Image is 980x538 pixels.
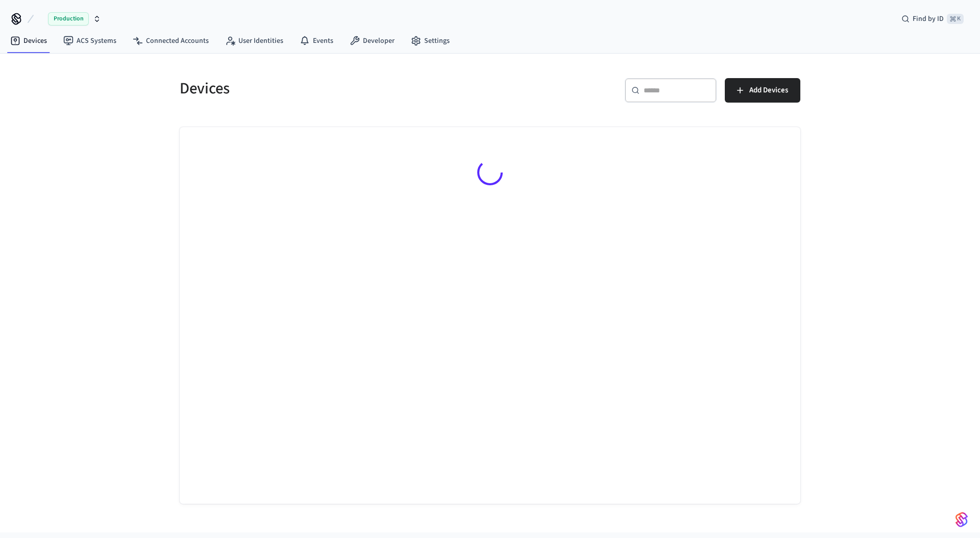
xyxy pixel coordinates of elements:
img: SeamLogoGradient.69752ec5.svg [955,511,968,528]
span: Production [48,12,89,26]
div: Find by ID⌘ K [893,10,972,28]
span: Add Devices [749,84,788,97]
a: User Identities [217,32,291,50]
a: Developer [341,32,403,50]
a: ACS Systems [55,32,125,50]
span: ⌘ K [947,14,964,24]
button: Add Devices [725,78,800,103]
a: Events [291,32,341,50]
a: Settings [403,32,458,50]
h5: Devices [180,78,484,99]
a: Connected Accounts [125,32,217,50]
span: Find by ID [913,14,944,24]
a: Devices [2,32,55,50]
